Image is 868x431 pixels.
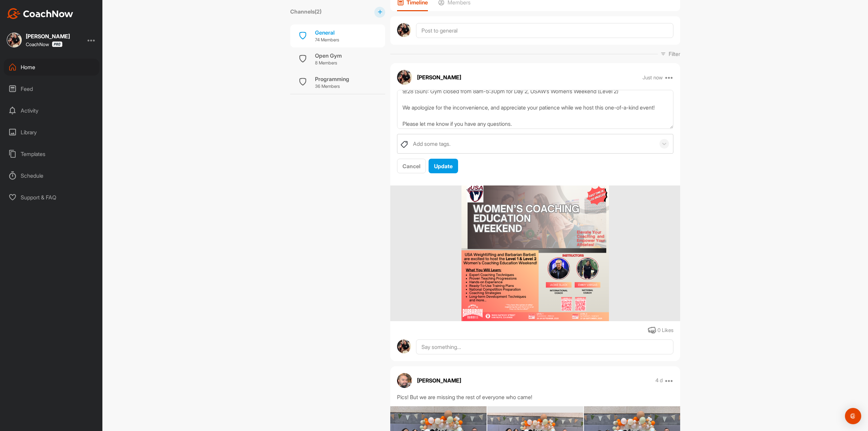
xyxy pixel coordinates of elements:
[4,145,99,162] div: Templates
[845,408,861,424] div: Open Intercom Messenger
[397,339,411,353] img: avatar
[4,167,99,184] div: Schedule
[4,80,99,97] div: Feed
[4,59,99,76] div: Home
[4,189,99,206] div: Support & FAQ
[4,102,99,119] div: Activity
[7,33,22,47] img: square_e339765c9fe6f80dcd00e42095057a3f.jpg
[655,377,663,384] p: 4 d
[315,60,342,66] p: 8 Members
[402,163,420,170] span: Cancel
[26,41,62,47] div: CoachNow
[4,124,99,141] div: Library
[417,73,461,81] p: [PERSON_NAME]
[417,376,461,385] p: [PERSON_NAME]
[315,28,339,37] div: General
[397,90,673,129] textarea: *IMPORTANT REMINDER* We will be hosting the Women's Coaching Education this week, therefore we ha...
[657,327,673,334] div: 0 Likes
[315,52,342,60] div: Open Gym
[461,185,609,321] img: media
[52,41,62,47] img: CoachNow Pro
[7,8,73,19] img: CoachNow
[315,75,349,83] div: Programming
[429,159,458,173] button: Update
[397,70,412,85] img: avatar
[643,74,663,81] p: Just now
[397,393,673,401] div: Pics! But we are missing the rest of everyone who came!
[315,83,349,90] p: 36 Members
[26,34,70,39] div: [PERSON_NAME]
[397,159,426,173] button: Cancel
[290,7,321,16] label: Channels ( 2 )
[315,37,339,43] p: 74 Members
[397,23,411,37] img: avatar
[669,50,680,58] p: Filter
[434,163,453,170] span: Update
[397,373,412,388] img: avatar
[413,140,451,148] div: Add some tags.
